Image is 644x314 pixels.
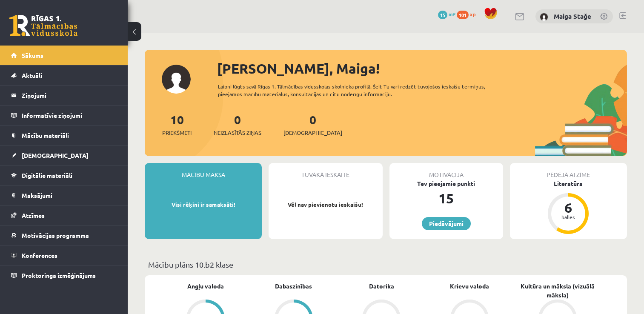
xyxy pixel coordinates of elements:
[438,11,447,19] span: 15
[214,112,261,137] a: 0Neizlasītās ziņas
[187,282,224,291] a: Angļu valoda
[540,13,548,21] img: Maiga Stağe
[555,201,581,214] div: 6
[22,131,69,139] span: Mācību materiāli
[554,12,591,20] a: Maiga Stağe
[510,179,627,235] a: Literatūra 6 balles
[457,11,469,19] span: 101
[22,51,43,59] span: Sākums
[22,186,117,205] legend: Maksājumi
[22,231,89,239] span: Motivācijas programma
[510,179,627,188] div: Literatūra
[457,11,480,17] a: 101 xp
[22,251,57,259] span: Konferences
[22,271,96,279] span: Proktoringa izmēģinājums
[269,163,382,179] div: Tuvākā ieskaite
[22,86,117,105] legend: Ziņojumi
[22,106,117,125] legend: Informatīvie ziņojumi
[22,151,89,159] span: [DEMOGRAPHIC_DATA]
[389,163,503,179] div: Motivācija
[11,166,117,185] a: Digitālie materiāli
[389,179,503,188] div: Tev pieejamie punkti
[369,282,394,291] a: Datorika
[470,11,475,17] span: xp
[11,126,117,145] a: Mācību materiāli
[275,282,312,291] a: Dabaszinības
[11,86,117,105] a: Ziņojumi
[22,211,45,219] span: Atzīmes
[148,259,624,270] p: Mācību plāns 10.b2 klase
[11,46,117,65] a: Sākums
[11,206,117,225] a: Atzīmes
[11,66,117,85] a: Aktuāli
[438,11,455,17] a: 15 mP
[389,188,503,208] div: 15
[11,265,117,285] a: Proktoringa izmēģinājums
[149,200,258,209] p: Visi rēķini ir samaksāti!
[422,217,471,230] a: Piedāvājumi
[450,282,489,291] a: Krievu valoda
[11,245,117,265] a: Konferences
[11,226,117,245] a: Motivācijas programma
[513,282,601,300] a: Kultūra un māksla (vizuālā māksla)
[22,171,72,179] span: Digitālie materiāli
[217,58,627,79] div: [PERSON_NAME], Maiga!
[510,163,627,179] div: Pēdējā atzīme
[283,112,342,137] a: 0[DEMOGRAPHIC_DATA]
[162,128,192,137] span: Priekšmeti
[214,128,261,137] span: Neizlasītās ziņas
[11,106,117,125] a: Informatīvie ziņojumi
[145,163,262,179] div: Mācību maksa
[11,146,117,165] a: [DEMOGRAPHIC_DATA]
[162,112,192,137] a: 10Priekšmeti
[449,11,455,17] span: mP
[283,128,342,137] span: [DEMOGRAPHIC_DATA]
[9,15,77,36] a: Rīgas 1. Tālmācības vidusskola
[11,186,117,205] a: Maksājumi
[218,83,507,98] div: Laipni lūgts savā Rīgas 1. Tālmācības vidusskolas skolnieka profilā. Šeit Tu vari redzēt tuvojošo...
[273,200,378,209] p: Vēl nav pievienotu ieskaišu!
[22,71,42,79] span: Aktuāli
[555,214,581,220] div: balles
